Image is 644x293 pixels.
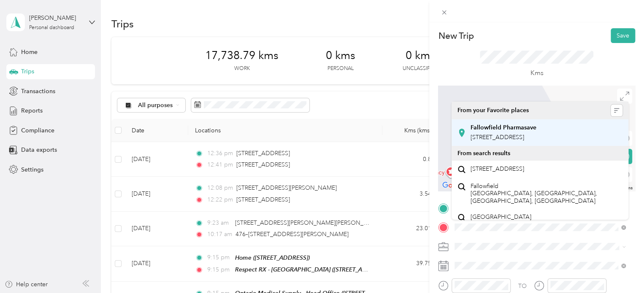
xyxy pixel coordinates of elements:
[471,165,524,173] span: [STREET_ADDRESS]
[440,180,468,191] a: Open this area in Google Maps (opens a new window)
[471,124,536,132] strong: Fallowfield Pharmasave
[457,107,529,114] span: From your Favorite places
[611,28,635,43] button: Save
[471,213,566,228] span: [GEOGRAPHIC_DATA] [US_STATE], [GEOGRAPHIC_DATA]
[518,282,527,290] div: TO
[471,183,623,205] span: Fallowfield [GEOGRAPHIC_DATA], [GEOGRAPHIC_DATA], [GEOGRAPHIC_DATA], [GEOGRAPHIC_DATA]
[471,134,524,141] span: [STREET_ADDRESS]
[457,150,510,157] span: From search results
[597,246,644,293] iframe: Everlance-gr Chat Button Frame
[438,30,474,42] p: New Trip
[440,180,468,191] img: Google
[530,68,543,78] p: Kms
